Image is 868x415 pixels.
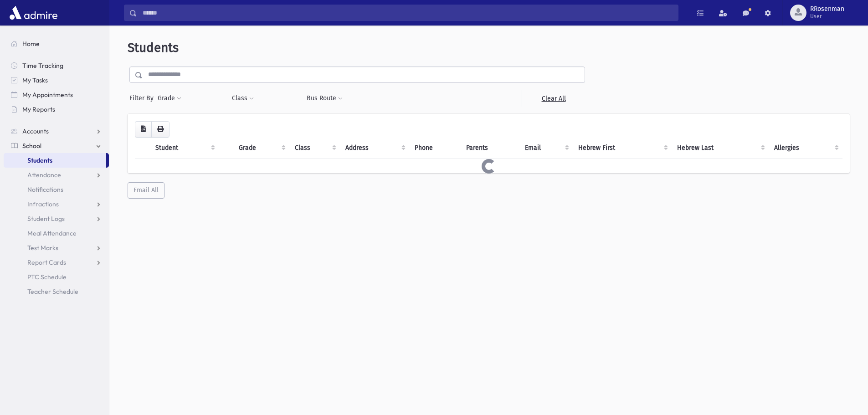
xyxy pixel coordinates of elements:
[27,185,63,194] span: Notifications
[672,138,769,159] th: Hebrew Last
[135,121,152,138] button: CSV
[157,90,182,107] button: Grade
[4,241,109,255] a: Test Marks
[573,138,671,159] th: Hebrew First
[22,61,63,70] span: Time Tracking
[4,270,109,284] a: PTC Schedule
[4,211,109,226] a: Student Logs
[137,5,678,21] input: Search
[461,138,519,159] th: Parents
[4,284,109,299] a: Teacher Schedule
[22,142,41,150] span: School
[27,215,65,223] span: Student Logs
[4,36,109,51] a: Home
[4,73,109,87] a: My Tasks
[4,168,109,182] a: Attendance
[27,273,67,281] span: PTC Schedule
[810,5,844,13] span: RRosenman
[4,102,109,117] a: My Reports
[27,200,59,208] span: Infractions
[27,244,58,252] span: Test Marks
[22,91,73,99] span: My Appointments
[27,229,77,237] span: Meal Attendance
[769,138,842,159] th: Allergies
[409,138,461,159] th: Phone
[4,138,109,153] a: School
[22,105,55,113] span: My Reports
[4,255,109,270] a: Report Cards
[231,90,254,107] button: Class
[27,156,52,164] span: Students
[4,87,109,102] a: My Appointments
[340,138,409,159] th: Address
[4,182,109,197] a: Notifications
[306,90,343,107] button: Bus Route
[27,258,66,266] span: Report Cards
[150,138,219,159] th: Student
[4,153,106,168] a: Students
[4,58,109,73] a: Time Tracking
[289,138,340,159] th: Class
[4,197,109,211] a: Infractions
[129,93,157,103] span: Filter By
[22,127,49,135] span: Accounts
[128,40,179,55] span: Students
[22,40,40,48] span: Home
[27,171,61,179] span: Attendance
[27,287,78,296] span: Teacher Schedule
[22,76,48,84] span: My Tasks
[4,226,109,241] a: Meal Attendance
[128,182,164,199] button: Email All
[522,90,585,107] a: Clear All
[151,121,169,138] button: Print
[519,138,573,159] th: Email
[810,13,844,20] span: User
[233,138,289,159] th: Grade
[7,4,60,22] img: AdmirePro
[4,124,109,138] a: Accounts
